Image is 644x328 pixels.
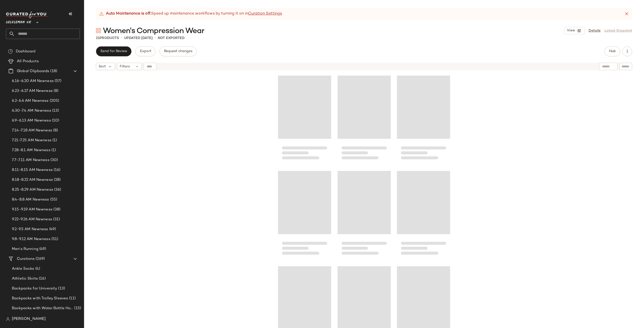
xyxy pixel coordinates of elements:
[567,29,575,33] span: View
[12,138,51,143] span: 7.21-7.25 AM Newness
[49,98,59,104] span: (205)
[96,36,100,40] span: 21
[99,64,106,69] span: Sort
[51,118,59,123] span: (10)
[155,35,156,41] span: •
[12,98,49,104] span: 6.2-6.6 AM Newness
[135,46,155,56] button: Export
[12,167,53,173] span: 8.11-8.15 AM Newness
[17,59,39,64] span: All Products
[12,246,38,252] span: Men's Running
[397,169,450,260] div: Loading...
[12,217,52,222] span: 9.22-9.26 AM Newness
[52,217,60,222] span: (31)
[338,169,391,260] div: Loading...
[121,35,122,41] span: •
[164,49,192,53] span: Request changes
[12,296,68,301] span: Backpacks with Trolley Sleeves
[12,177,53,183] span: 8.18-8.22 AM Newness
[158,36,184,41] p: Not Exported
[53,88,58,94] span: (8)
[12,207,52,212] span: 9.15-9.19 AM Newness
[51,108,59,114] span: (13)
[12,236,50,242] span: 9.8-9.12 AM Newness
[49,68,57,74] span: (18)
[12,128,52,133] span: 7.14-7.18 AM Newness
[49,157,58,163] span: (30)
[12,187,53,193] span: 8.25-8.29 AM Newness
[12,78,54,84] span: 6.16-6.20 AM Newness
[103,26,204,36] span: Women's Compression Wear
[96,46,131,56] button: Send for Review
[68,296,76,301] span: (11)
[52,128,58,133] span: (8)
[49,197,57,203] span: (55)
[38,246,46,252] span: (49)
[12,88,53,94] span: 6.23-6.27 AM Newness
[53,177,61,183] span: (28)
[12,306,73,311] span: Backpacks with Water Bottle Holder
[609,49,616,53] span: Hub
[278,74,331,165] div: Loading...
[278,169,331,260] div: Loading...
[99,11,282,17] div: Speed up maintenance workflows by turning it on in
[35,256,45,262] span: (269)
[12,197,49,203] span: 8.4-8.8 AM Newness
[124,36,153,41] p: updated [DATE]
[57,286,65,291] span: (13)
[120,64,130,69] span: Filters
[38,276,46,282] span: (16)
[12,276,38,282] span: Athletic Skirts
[16,49,35,54] span: Dashboard
[12,147,50,153] span: 7.28-8.1 AM Newness
[397,74,450,165] div: Loading...
[50,236,58,242] span: (51)
[34,266,40,272] span: (4)
[54,78,62,84] span: (57)
[96,36,119,41] div: Products
[17,256,35,262] span: Curations
[12,118,51,123] span: 6.9-6.13 AM Newness
[8,49,13,54] img: svg%3e
[589,28,600,33] a: Details
[338,74,391,165] div: Loading...
[106,11,151,17] strong: Auto Maintenance is off.
[564,27,585,34] button: View
[51,138,57,143] span: (1)
[96,28,101,33] img: svg%3e
[12,157,49,163] span: 7.7-7.11 AM Newness
[12,226,48,232] span: 9.2-9.5 AM Newness
[52,207,61,212] span: (38)
[160,46,197,56] button: Request changes
[53,187,61,193] span: (36)
[6,317,10,321] img: svg%3e
[12,108,51,114] span: 6.30-7.4 AM Newness
[6,11,48,18] img: cfy_white_logo.C9jOOHJF.svg
[53,167,61,173] span: (16)
[17,68,49,74] span: Global Clipboards
[6,17,31,26] span: Lululemon UK
[48,226,56,232] span: (49)
[12,286,57,291] span: Backpacks for University
[604,46,620,56] button: Hub
[139,49,151,53] span: Export
[12,316,46,322] span: [PERSON_NAME]
[12,266,34,272] span: Ankle Socks
[100,49,127,53] span: Send for Review
[73,306,81,311] span: (15)
[50,147,56,153] span: (1)
[248,11,282,17] a: Curation Settings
